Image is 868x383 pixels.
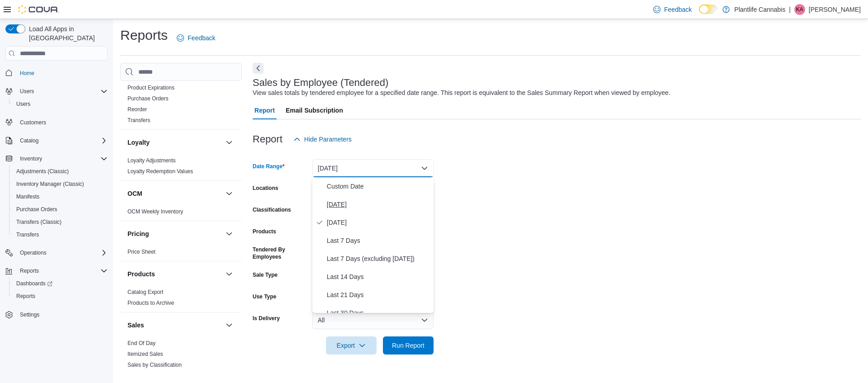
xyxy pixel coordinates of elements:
span: Price Sheet [127,248,156,255]
button: Home [2,66,111,79]
div: Kieran Alvas [794,4,805,15]
span: Load All Apps in [GEOGRAPHIC_DATA] [25,24,108,43]
span: Products to Archive [127,299,174,307]
button: Purchase Orders [9,203,111,216]
span: Inventory Manager (Classic) [13,179,108,189]
span: Transfers (Classic) [13,217,108,227]
button: Adjustments (Classic) [9,165,111,178]
span: Users [16,100,30,108]
span: Manifests [13,191,108,202]
a: Itemized Sales [127,351,163,357]
button: Manifests [9,190,111,203]
button: Users [16,86,38,97]
span: Purchase Orders [16,206,57,213]
button: Products [127,270,222,279]
span: Report [255,101,275,119]
img: Cova [18,5,59,14]
a: Dashboards [9,277,111,290]
label: Use Type [253,293,276,300]
label: Is Delivery [253,315,280,322]
span: Last 7 Days (excluding [DATE]) [327,253,430,264]
span: Last 21 Days [327,289,430,300]
a: End Of Day [127,340,156,346]
h3: OCM [127,189,142,198]
span: Operations [16,247,108,258]
span: Settings [20,311,39,318]
button: Reports [16,265,42,276]
div: Loyalty [120,155,242,180]
span: Reports [16,293,35,300]
a: Reorder [127,106,147,113]
h3: Sales by Employee (Tendered) [253,77,389,88]
span: Adjustments (Classic) [16,168,69,175]
button: Catalog [16,135,42,146]
button: Transfers (Classic) [9,216,111,228]
div: OCM [120,206,242,221]
button: Settings [2,308,111,321]
span: Feedback [664,5,692,14]
span: Catalog Export [127,288,163,296]
a: Transfers [127,117,150,123]
span: [DATE] [327,217,430,228]
nav: Complex example [5,62,108,345]
span: Catalog [20,137,38,144]
button: Reports [9,290,111,303]
button: Next [253,63,264,74]
span: Transfers [127,117,150,124]
label: Classifications [253,206,291,213]
button: Pricing [224,228,235,239]
label: Sale Type [253,271,278,279]
span: Dashboards [13,278,108,289]
span: Reports [13,291,108,302]
span: Product Expirations [127,84,175,91]
span: Transfers [13,229,108,240]
label: Date Range [253,163,285,170]
p: | [789,4,791,15]
button: Loyalty [127,138,222,147]
span: Reports [20,267,39,274]
button: Operations [16,247,50,258]
label: Locations [253,184,278,192]
span: Users [16,86,108,97]
a: Purchase Orders [13,204,61,215]
span: Last 7 Days [327,235,430,246]
a: Transfers (Classic) [13,217,65,227]
span: Inventory [20,155,42,162]
a: Reports [13,291,39,302]
a: Loyalty Adjustments [127,157,176,164]
button: Customers [2,116,111,129]
span: Home [20,70,34,77]
a: Home [16,68,38,79]
input: Dark Mode [699,5,718,14]
span: End Of Day [127,340,156,347]
span: Reorder [127,106,147,113]
span: Itemized Sales [127,350,163,358]
span: Adjustments (Classic) [13,166,108,177]
button: Inventory [2,152,111,165]
button: Transfers [9,228,111,241]
button: OCM [224,188,235,199]
a: Transfers [13,229,42,240]
button: Inventory [16,153,46,164]
div: Products [120,287,242,312]
span: Export [331,336,371,355]
h1: Reports [120,26,168,44]
span: [DATE] [327,199,430,210]
button: Pricing [127,229,222,238]
a: Purchase Orders [127,95,169,102]
p: Plantlife Cannabis [734,4,785,15]
a: Loyalty Redemption Values [127,168,193,175]
span: Run Report [392,341,425,350]
button: Sales [127,321,222,330]
span: Dashboards [16,280,52,287]
button: Products [224,269,235,279]
button: Export [326,336,377,355]
a: Customers [16,117,50,128]
a: Dashboards [13,278,56,289]
a: Catalog Export [127,289,163,295]
button: Catalog [2,134,111,147]
span: Users [20,88,34,95]
a: Price Sheet [127,249,156,255]
h3: Products [127,270,155,279]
